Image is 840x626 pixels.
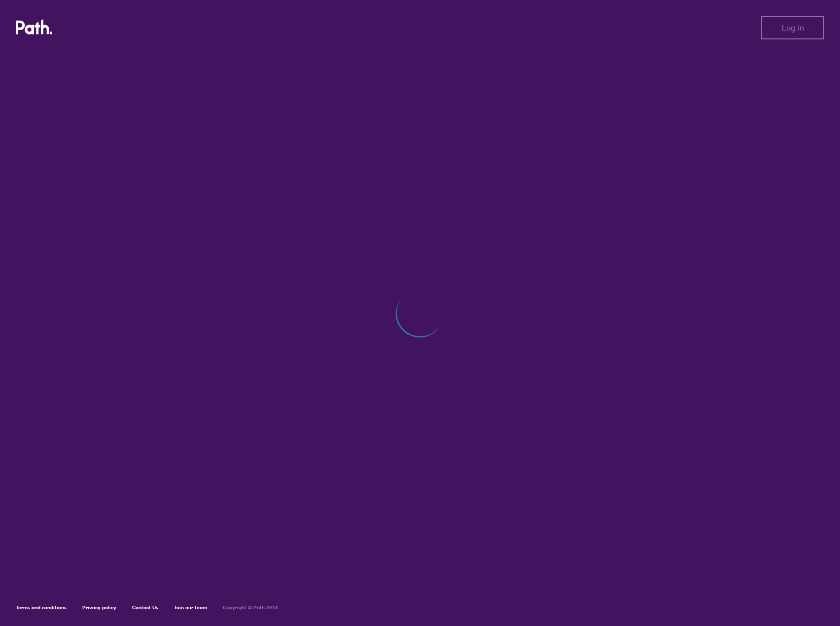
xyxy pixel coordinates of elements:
[132,604,158,611] a: Contact Us
[223,605,278,611] h6: Copyright © Path 2018
[782,23,804,32] span: Log in
[761,16,824,39] button: Log in
[16,604,67,611] a: Terms and conditions
[174,604,207,611] a: Join our team
[82,604,116,611] a: Privacy policy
